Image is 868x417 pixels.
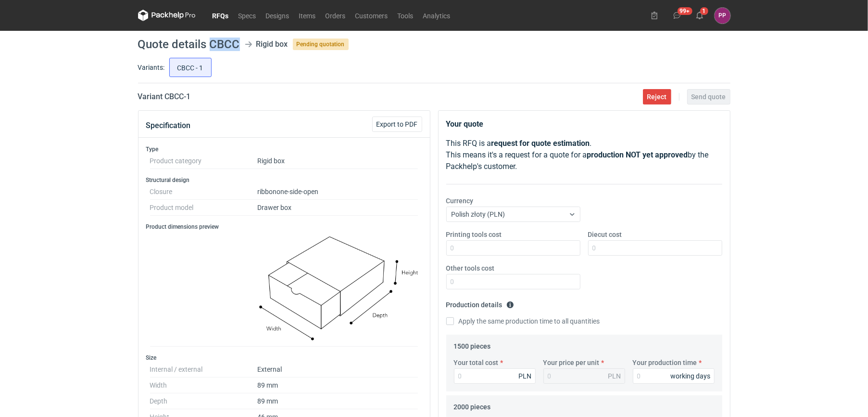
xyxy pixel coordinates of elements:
dt: Internal / external [150,362,257,378]
dd: External [257,362,418,378]
a: Items [294,10,321,21]
a: Tools [393,10,418,21]
label: Other tools cost [446,263,495,273]
strong: request for quote estimation [491,139,590,148]
label: Your price per unit [543,358,600,367]
dd: 89 mm [257,393,418,409]
strong: Your quote [446,119,484,129]
div: PLN [519,371,532,381]
button: Send quote [687,89,730,104]
button: 99+ [669,8,685,23]
label: Your total cost [454,358,499,367]
h1: Quote details CBCC [138,39,240,50]
button: Reject [643,89,671,104]
dt: Width [150,378,257,393]
h2: Variant CBCC - 1 [138,91,191,103]
a: Designs [261,10,294,21]
h3: Structural design [146,176,422,184]
a: RFQs [208,10,234,21]
dd: ribbon one-side-open [257,184,418,200]
input: 0 [454,368,536,384]
a: Specs [234,10,261,21]
dd: Drawer box [257,200,418,216]
div: Rigid box [256,39,288,50]
legend: 1500 pieces [454,339,491,350]
input: 0 [446,274,580,289]
button: PP [715,8,730,24]
input: 0 [446,240,580,256]
div: Paulina Pander [715,8,730,24]
a: Orders [321,10,351,21]
legend: Production details [446,297,514,309]
span: Reject [647,93,667,100]
p: This RFQ is a . This means it's a request for a quote for a by the Packhelp's customer. [446,138,722,172]
dd: 89 mm [257,378,418,393]
span: Send quote [692,93,726,100]
h3: Size [146,354,422,362]
a: Analytics [418,10,455,21]
div: PLN [608,371,621,381]
div: working days [671,371,711,381]
dt: Product model [150,200,257,216]
label: CBCC - 1 [169,58,212,77]
label: Your production time [633,358,697,367]
dt: Product category [150,153,257,169]
h3: Product dimensions preview [146,223,422,231]
button: 1 [692,8,707,23]
h3: Type [146,145,422,153]
strong: production NOT yet approved [587,150,688,159]
input: 0 [588,240,722,256]
label: Currency [446,196,474,206]
label: Printing tools cost [446,230,502,239]
span: Polish złoty (PLN) [452,210,505,218]
label: Variants: [138,63,165,72]
span: Export to PDF [377,121,418,128]
img: drawer_box [257,235,418,342]
legend: 2000 pieces [454,399,491,411]
input: 0 [633,368,715,384]
button: Export to PDF [372,117,422,132]
span: Pending quotation [293,39,349,50]
label: Diecut cost [588,230,622,239]
button: Specification [146,114,191,137]
svg: Packhelp Pro [138,10,196,21]
a: Customers [351,10,393,21]
dt: Depth [150,393,257,409]
dt: Closure [150,184,257,200]
label: Apply the same production time to all quantities [446,316,600,326]
dd: Rigid box [257,153,418,169]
